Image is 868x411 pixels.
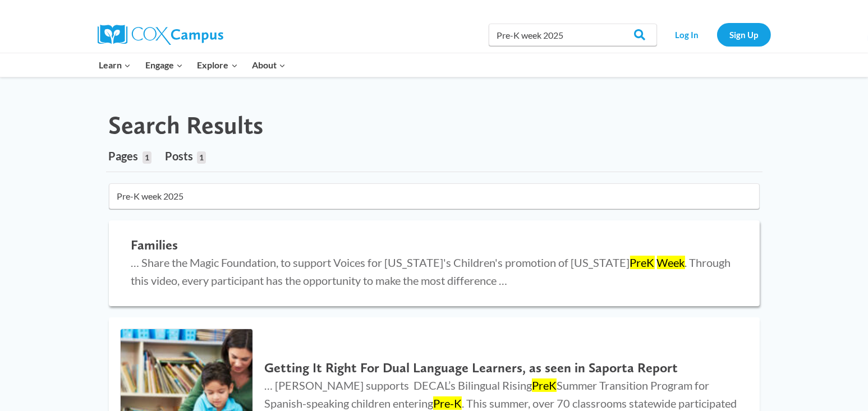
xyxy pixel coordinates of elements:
[165,140,206,172] a: Posts1
[109,140,151,172] a: Pages1
[433,396,462,410] mark: Pre-K
[532,378,557,392] mark: PreK
[131,237,737,253] h2: Families
[165,149,193,163] span: Posts
[131,256,731,287] span: … Share the Magic Foundation, to support Voices for [US_STATE]'s Children's promotion of [US_STAT...
[92,53,139,77] button: Child menu of Learn
[663,23,771,46] nav: Secondary Navigation
[717,23,771,46] a: Sign Up
[190,53,245,77] button: Child menu of Explore
[657,256,685,269] mark: Week
[109,220,760,306] a: Families … Share the Magic Foundation, to support Voices for [US_STATE]'s Children's promotion of...
[109,183,760,209] input: Search for...
[630,256,655,269] mark: PreK
[245,53,293,77] button: Child menu of About
[197,151,206,164] span: 1
[98,25,223,45] img: Cox Campus
[143,151,151,164] span: 1
[663,23,711,46] a: Log In
[109,110,264,140] h1: Search Results
[109,149,139,163] span: Pages
[264,360,737,376] h2: Getting It Right For Dual Language Learners, as seen in Saporta Report
[489,24,657,46] input: Search Cox Campus
[92,53,293,77] nav: Primary Navigation
[138,53,190,77] button: Child menu of Engage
